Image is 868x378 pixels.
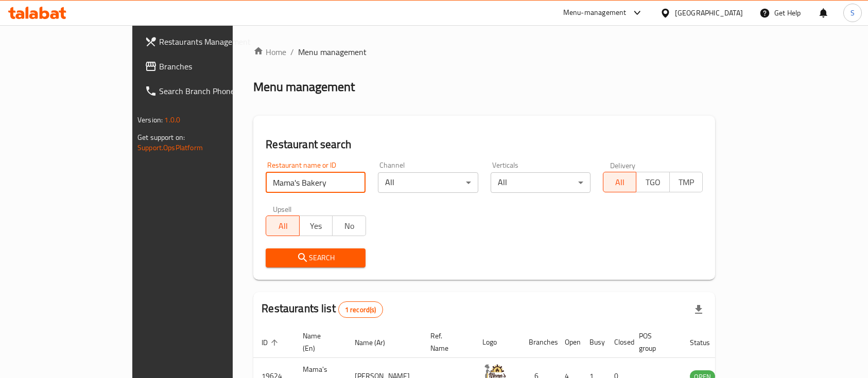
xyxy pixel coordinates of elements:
[581,327,606,358] th: Busy
[606,327,631,358] th: Closed
[640,175,665,190] span: TGO
[273,205,292,212] label: Upsell
[850,7,855,19] span: S
[686,297,711,322] div: Export file
[298,46,367,58] span: Menu management
[674,175,699,190] span: TMP
[137,113,163,127] span: Version:
[266,215,299,236] button: All
[164,113,180,127] span: 1.0.0
[270,219,295,233] span: All
[136,54,277,79] a: Branches
[520,327,557,358] th: Branches
[159,60,269,73] span: Branches
[136,79,277,103] a: Search Branch Phone
[262,301,383,318] h2: Restaurants list
[266,248,366,267] button: Search
[136,29,277,54] a: Restaurants Management
[137,131,185,144] span: Get support on:
[299,215,333,236] button: Yes
[266,172,366,193] input: Search for restaurant name or ID..
[303,330,334,354] span: Name (En)
[607,175,632,190] span: All
[563,7,627,19] div: Menu-management
[491,172,591,193] div: All
[253,79,355,95] h2: Menu management
[474,327,520,358] th: Logo
[669,172,703,192] button: TMP
[159,85,269,97] span: Search Branch Phone
[675,7,743,19] div: [GEOGRAPHIC_DATA]
[639,330,669,354] span: POS group
[137,141,203,154] a: Support.OpsPlatform
[636,172,669,192] button: TGO
[253,46,715,58] nav: breadcrumb
[159,35,269,48] span: Restaurants Management
[332,215,366,236] button: No
[274,251,357,264] span: Search
[603,172,636,192] button: All
[610,161,636,169] label: Delivery
[266,137,703,152] h2: Restaurant search
[337,219,361,233] span: No
[557,327,581,358] th: Open
[355,336,398,349] span: Name (Ar)
[378,172,478,193] div: All
[262,336,281,349] span: ID
[430,330,462,354] span: Ref. Name
[290,46,294,58] li: /
[304,219,328,233] span: Yes
[690,336,723,349] span: Status
[339,305,383,315] span: 1 record(s)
